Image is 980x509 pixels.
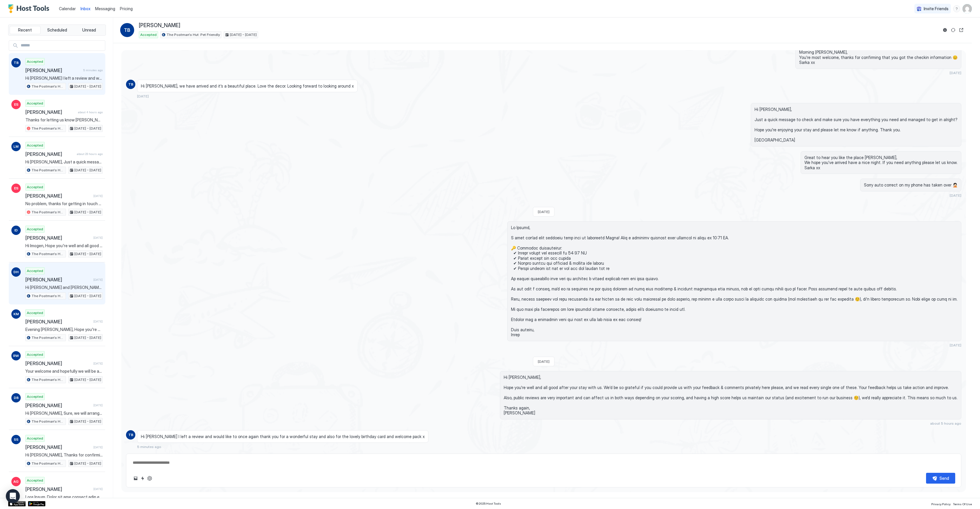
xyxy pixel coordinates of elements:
span: [DATE] - [DATE] [74,251,101,257]
button: Send [926,473,955,484]
div: tab-group [8,25,106,36]
span: Accepted [27,184,43,190]
span: [DATE] [93,194,103,198]
span: Thanks for letting us know [PERSON_NAME] & noted 😊 [25,117,103,123]
span: Accepted [27,101,43,106]
a: Inbox [80,6,90,12]
span: 5 minutes ago [83,68,103,72]
span: [PERSON_NAME] [25,402,91,408]
span: [DATE] [93,403,103,407]
button: Quick reply [139,475,146,482]
span: about 23 hours ago [77,152,103,156]
div: User profile [963,4,972,13]
span: Hi [PERSON_NAME], Just a quick message to check and make sure you have everything you need and ma... [25,159,103,165]
span: [PERSON_NAME] [25,360,91,366]
span: Inbox [80,6,90,11]
span: Accepted [27,310,43,315]
div: Open Intercom Messenger [6,489,20,503]
span: Messaging [95,6,115,11]
span: [DATE] - [DATE] [74,419,101,424]
span: [DATE] - [DATE] [74,377,101,382]
span: The Postman's Hut: Pet Friendly [32,210,64,215]
span: Invite Friends [924,6,949,11]
span: Sorry auto correct on my phone has taken over 🤦🏻 [864,182,958,188]
span: Hi Imogen, Hope you're well and all good after your stay with us. We’d be so grateful if you coul... [25,243,103,248]
span: Accepted [27,226,43,232]
span: [DATE] - [DATE] [74,168,101,173]
span: [DATE] [93,278,103,282]
span: Hi [PERSON_NAME] I left a review and would like to once again thank you for a wonderful stay and ... [25,76,103,81]
span: The Postman's Hut: Pet Friendly [32,168,64,173]
span: Hi [PERSON_NAME], Hope you're well and all good after your stay with us. We’d be so grateful if y... [504,375,958,416]
span: about 4 hours ago [78,110,103,114]
button: Reservation information [942,27,949,34]
span: [DATE] - [DATE] [230,32,257,37]
button: Open reservation [958,27,965,34]
a: Host Tools Logo [8,4,52,13]
a: Privacy Policy [931,501,951,507]
span: TB [14,60,19,65]
span: [DATE] [137,94,149,98]
span: Hi [PERSON_NAME], Sure, we will arrange for the beds accordingly. Thank you. Sarka xx [25,411,103,416]
span: [DATE] - [DATE] [74,84,101,89]
span: Morning [PERSON_NAME], You’re most welcome, thanks for confirming that you got the checkin inform... [799,50,958,65]
span: [DATE] [93,445,103,449]
span: [DATE] [950,71,961,75]
span: Unread [82,27,96,33]
span: [PERSON_NAME] [25,109,76,115]
span: Your welcome and hopefully we will be able to get back soon x [25,369,103,374]
span: Accepted [27,268,43,273]
button: Sync reservation [950,27,957,34]
span: Hi [PERSON_NAME], we have arrived and it’s a beautiful place. Love the decor. Looking forward to ... [141,83,354,89]
span: [DATE] - [DATE] [74,461,101,466]
span: The Postman's Hut: Pet Friendly [32,251,64,257]
span: Privacy Policy [931,502,951,506]
span: [DATE] [93,362,103,365]
span: Accepted [27,352,43,357]
span: Accepted [140,32,157,37]
span: Lo Ipsumd, S amet con’ad elit seddoeiu temp inci ut laboreetd Magna! Aliq e adminimv quisnost exe... [511,225,958,337]
span: ES [14,102,18,107]
span: [DATE] [538,359,549,364]
button: Scheduled [42,26,73,34]
div: menu [953,5,960,12]
span: The Postman's Hut: Pet Friendly [167,32,220,37]
span: The Postman's Hut: Pet Friendly [32,126,64,131]
span: about 5 hours ago [930,421,961,426]
a: Messaging [95,6,115,12]
a: Calendar [59,6,76,12]
span: [PERSON_NAME] [25,319,91,325]
span: TB [128,82,133,87]
span: The Postman's Hut: Pet Friendly [32,419,64,424]
span: [DATE] - [DATE] [74,335,101,340]
span: [DATE] [93,320,103,323]
span: The Postman's Hut: Pet Friendly [32,461,64,466]
span: [PERSON_NAME] [25,193,91,199]
span: © 2025 Host Tools [476,502,501,505]
button: Unread [73,26,104,34]
span: Lore Ipsum, Dolor sit ame consect adip el - se’do eiusmodte in utla etd! 😊 🔑 Magna-al en admin ve... [25,494,103,500]
span: RW [13,353,19,358]
a: Google Play Store [28,501,45,506]
a: Terms Of Use [953,501,972,507]
span: ES [14,186,18,191]
span: DB [14,395,19,400]
span: ID [14,228,18,233]
span: [DATE] [93,487,103,491]
span: Accepted [27,436,43,441]
span: Accepted [27,143,43,148]
span: [PERSON_NAME] [139,22,180,29]
span: [DATE] - [DATE] [74,126,101,131]
span: [PERSON_NAME] [25,277,91,283]
span: Pricing [120,6,133,11]
span: LM [13,144,19,149]
span: The Postman's Hut: Pet Friendly [32,335,64,340]
span: Scheduled [47,27,67,33]
a: App Store [8,501,26,506]
span: [PERSON_NAME] [25,444,91,450]
span: Great to hear you like the place [PERSON_NAME], We hope you’ve arrived have a nice night. If you ... [804,155,958,170]
span: Accepted [27,59,43,64]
